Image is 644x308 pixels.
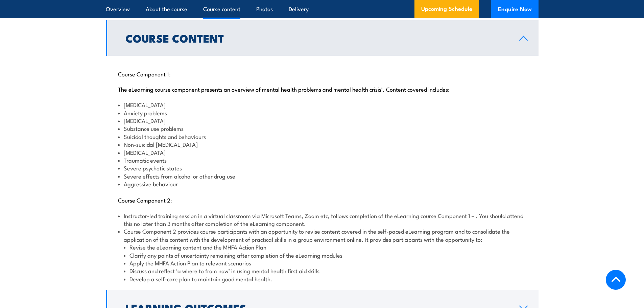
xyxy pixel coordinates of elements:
a: Course Content [106,20,539,56]
li: Apply the MHFA Action Plan to relevant scenarios [124,259,526,267]
li: Discuss and reflect ‘a where to from now’ in using mental health first aid skills [124,267,526,275]
li: [MEDICAL_DATA] [118,148,526,156]
p: Course Component 1: [118,70,526,77]
li: Revise the eLearning content and the MHFA Action Plan [124,243,526,251]
li: Severe effects from alcohol or other drug use [118,172,526,180]
li: Aggressive behaviour [118,180,526,188]
li: Traumatic events [118,156,526,164]
li: Instructor-led training session in a virtual classroom via Microsoft Teams, Zoom etc, follows com... [118,212,526,228]
p: Course Component 2: [118,196,526,203]
li: Severe psychotic states [118,164,526,172]
li: Suicidal thoughts and behaviours [118,133,526,140]
li: Non-suicidal [MEDICAL_DATA] [118,140,526,148]
li: Course Component 2 provides course participants with an opportunity to revise content covered in ... [118,227,526,283]
li: Anxiety problems [118,109,526,117]
li: Substance use problems [118,124,526,132]
li: [MEDICAL_DATA] [118,117,526,124]
li: [MEDICAL_DATA] [118,101,526,109]
li: Clarify any points of uncertainty remaining after completion of the eLearning modules [124,251,526,259]
li: Develop a self-care plan to maintain good mental health. [124,275,526,283]
h2: Course Content [125,33,508,43]
p: The eLearning course component presents an overview of mental health problems and mental health c... [118,86,526,92]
